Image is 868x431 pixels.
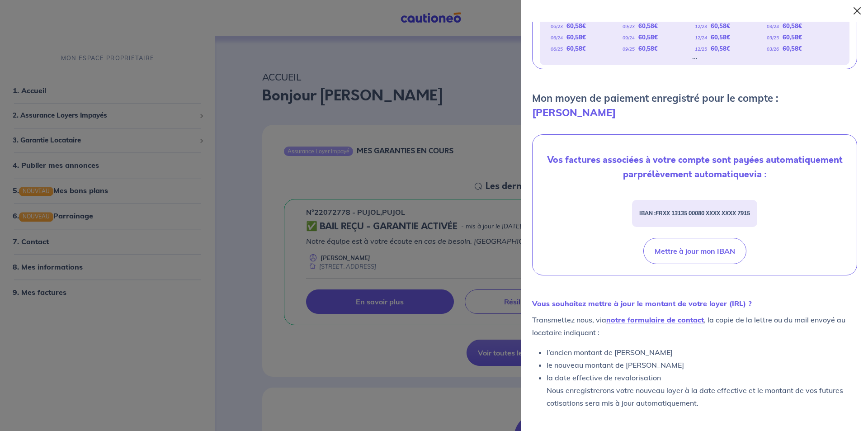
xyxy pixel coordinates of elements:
[547,346,857,359] li: l’ancien montant de [PERSON_NAME]
[540,153,849,182] p: Vos factures associées à votre compte sont payées automatiquement par via :
[532,313,857,339] p: Transmettez nous, via , la copie de la lettre ou du mail envoyé au locataire indiquant :
[767,46,779,52] em: 03/26
[638,33,658,41] strong: 60,58 €
[695,46,707,52] em: 12/25
[547,359,857,371] li: le nouveau montant de [PERSON_NAME]
[850,4,864,18] button: Close
[638,45,658,52] strong: 60,58 €
[547,371,857,409] li: la date effective de revalorisation Nous enregistrerons votre nouveau loyer à la date effective e...
[551,24,563,29] em: 06/23
[643,238,746,264] button: Mettre à jour mon IBAN
[623,35,635,41] em: 09/24
[711,45,730,52] strong: 60,58 €
[623,46,635,52] em: 09/25
[606,315,704,324] a: notre formulaire de contact
[711,22,730,29] strong: 60,58 €
[711,33,730,41] strong: 60,58 €
[692,54,698,58] div: ...
[566,45,586,52] strong: 60,58 €
[623,24,635,29] em: 09/23
[767,24,779,29] em: 03/24
[532,299,752,308] strong: Vous souhaitez mettre à jour le montant de votre loyer (IRL) ?
[532,106,616,119] strong: [PERSON_NAME]
[767,35,779,41] em: 03/25
[532,91,857,120] p: Mon moyen de paiement enregistré pour le compte :
[566,22,586,29] strong: 60,58 €
[551,46,563,52] em: 06/25
[695,35,707,41] em: 12/24
[551,35,563,41] em: 06/24
[638,22,658,29] strong: 60,58 €
[566,33,586,41] strong: 60,58 €
[695,24,707,29] em: 12/23
[783,22,802,29] strong: 60,58 €
[639,210,750,217] strong: IBAN :
[637,168,749,181] strong: prélèvement automatique
[783,45,802,52] strong: 60,58 €
[656,210,750,217] em: FRXX 13135 00080 XXXX XXXX 7915
[783,33,802,41] strong: 60,58 €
